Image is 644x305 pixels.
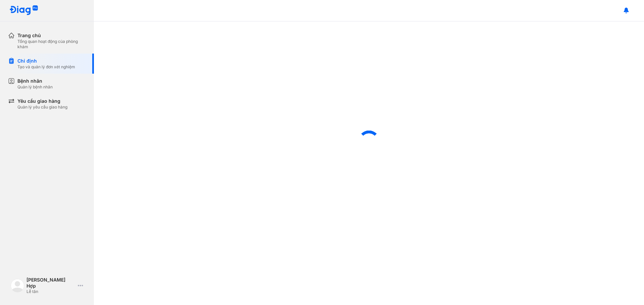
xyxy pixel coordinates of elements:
[17,64,75,70] div: Tạo và quản lý đơn xét nghiệm
[17,58,75,64] div: Chỉ định
[26,277,75,289] div: [PERSON_NAME] Hợp
[17,32,86,39] div: Trang chủ
[17,78,53,84] div: Bệnh nhân
[11,279,24,292] img: logo
[17,39,86,50] div: Tổng quan hoạt động của phòng khám
[17,98,67,104] div: Yêu cầu giao hàng
[17,104,67,110] div: Quản lý yêu cầu giao hàng
[17,84,53,90] div: Quản lý bệnh nhân
[26,289,75,294] div: Lễ tân
[9,5,38,16] img: logo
